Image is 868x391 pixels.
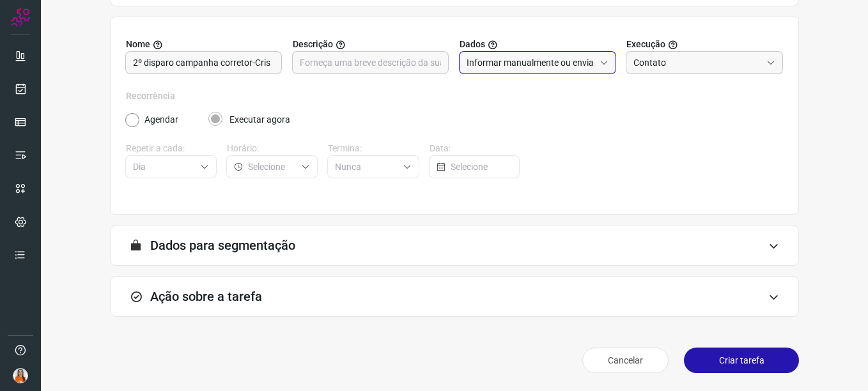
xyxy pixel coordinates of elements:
[633,52,761,73] input: Selecione o tipo de envio
[460,38,485,51] span: Dados
[11,8,30,27] img: Logo
[582,348,669,373] button: Cancelar
[13,368,28,383] img: ecb002cb62b14eb964603f7173dd7734.jpeg
[300,52,441,73] input: Forneça uma breve descrição da sua tarefa.
[229,113,290,126] label: Executar agora
[133,52,274,73] input: Digite o nome para a sua tarefa.
[150,289,262,304] h3: Ação sobre a tarefa
[126,38,150,51] span: Nome
[227,142,318,155] label: Horário:
[335,156,397,178] input: Selecione
[328,142,419,155] label: Termina:
[430,142,520,155] label: Data:
[626,38,665,51] span: Execução
[684,348,799,373] button: Criar tarefa
[150,238,295,253] h3: Dados para segmentação
[126,142,217,155] label: Repetir a cada:
[133,156,195,178] input: Selecione
[144,113,178,126] label: Agendar
[451,156,512,178] input: Selecione
[248,156,296,178] input: Selecione
[467,52,594,73] input: Selecione o tipo de envio
[293,38,333,51] span: Descrição
[126,89,783,103] label: Recorrência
